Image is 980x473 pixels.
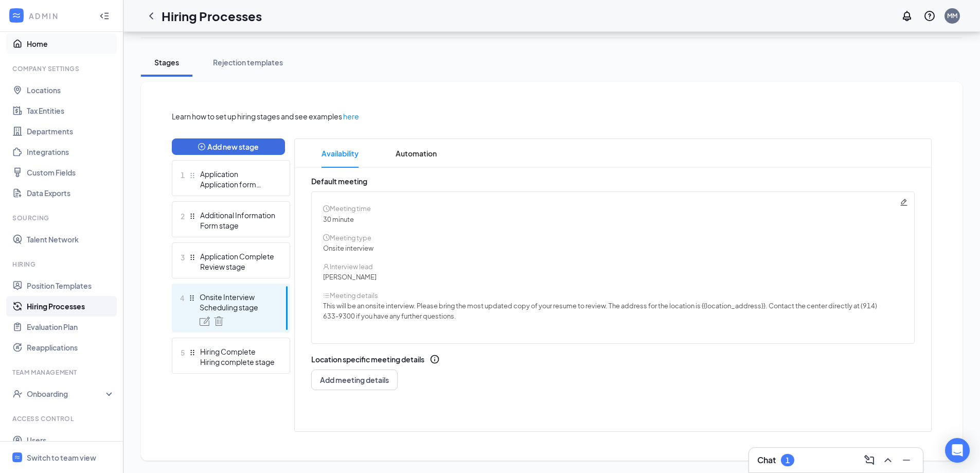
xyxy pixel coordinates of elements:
button: ComposeMessage [861,452,878,468]
div: Onsite interview [323,243,902,253]
div: Switch to team view [27,452,96,462]
svg: Drag [188,294,195,302]
div: Sourcing [12,214,113,222]
span: 1 [181,169,185,181]
div: Meeting time [323,203,902,214]
div: Meeting type [323,233,902,243]
button: plus-circleAdd new stage [172,138,285,155]
svg: QuestionInfo [923,10,936,22]
div: Application form stage [200,179,275,189]
button: ChevronUp [880,452,896,468]
a: here [343,111,359,122]
div: Hiring [12,260,113,269]
span: Add meeting details [320,375,389,385]
div: Hiring complete stage [200,357,275,367]
a: Users [27,430,115,450]
div: Team Management [12,368,113,377]
div: Open Intercom Messenger [945,438,970,463]
button: Add meeting details [311,370,398,390]
svg: Notifications [901,10,913,22]
a: Tax Entities [27,100,115,121]
a: Home [27,33,115,54]
div: Application Complete [200,251,275,261]
span: Automation [396,139,437,168]
div: Hiring Complete [200,346,275,357]
h1: Hiring Processes [162,7,262,25]
div: Meeting details [323,290,902,301]
svg: ChevronLeft [145,10,157,22]
svg: Pencil [900,198,908,206]
span: plus-circle [198,143,205,150]
svg: Collapse [99,10,110,21]
button: Minimize [898,452,915,468]
div: 30 minute [323,214,902,224]
span: Learn how to set up hiring stages and see examples [172,111,342,122]
div: Form stage [200,220,275,231]
div: Onboarding [27,389,106,399]
div: Review stage [200,261,275,272]
svg: UserCheck [12,389,23,399]
div: [PERSON_NAME] [323,272,902,282]
span: 633-9300 if you have any further questions. [323,312,456,320]
svg: Drag [189,254,196,261]
svg: ChevronUp [882,454,894,466]
div: Stages [151,57,182,67]
span: 5 [181,346,185,359]
div: Access control [12,414,113,423]
span: clock-circle [323,205,330,212]
a: Hiring Processes [27,296,115,317]
div: Interview lead [323,261,902,272]
a: Data Exports [27,183,115,203]
div: Additional Information [200,210,275,220]
a: Integrations [27,142,115,162]
svg: WorkstreamLogo [11,10,22,21]
a: Departments [27,121,115,142]
svg: Drag [189,349,196,356]
div: Rejection templates [213,57,283,67]
span: Availability [322,139,359,168]
div: Company Settings [12,64,113,73]
a: Locations [27,80,115,100]
a: Custom Fields [27,162,115,183]
svg: Info [430,354,440,364]
div: Onsite Interview [200,292,275,302]
div: 1 [786,456,790,465]
span: bars [323,292,330,299]
div: MM [947,11,957,20]
svg: WorkstreamLogo [14,454,21,461]
span: clock-circle [323,234,330,241]
span: Default meeting [311,177,367,186]
a: Position Templates [27,275,115,296]
span: 2 [181,210,185,222]
svg: Drag [189,172,196,179]
h3: Chat [757,454,776,466]
span: 4 [180,292,184,304]
svg: ComposeMessage [863,454,876,466]
svg: Minimize [900,454,913,466]
svg: Drag [189,213,196,220]
span: This will be an onsite interview. Please bring the most updated copy of your resume to review. Th... [323,302,877,310]
div: Application [200,169,275,179]
div: ADMIN [29,10,90,21]
a: Talent Network [27,229,115,250]
a: Evaluation Plan [27,317,115,337]
span: user [323,264,330,270]
a: Reapplications [27,337,115,358]
span: Location specific meeting details [311,354,424,364]
div: Scheduling stage [200,302,275,312]
span: 3 [181,251,185,264]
